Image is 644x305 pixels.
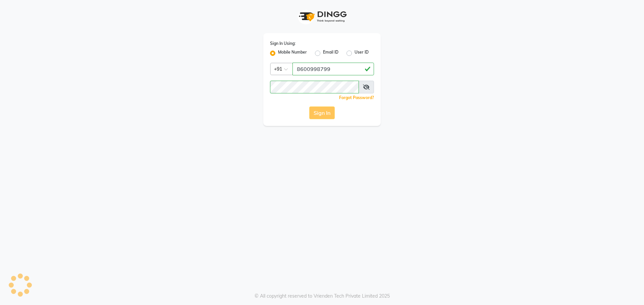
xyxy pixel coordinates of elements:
label: Mobile Number [278,49,307,57]
label: Email ID [323,49,338,57]
input: Username [292,63,374,75]
input: Username [270,81,359,93]
a: Forgot Password? [339,95,374,100]
label: Sign In Using: [270,41,296,47]
label: User ID [355,49,369,57]
img: logo1.svg [295,7,349,26]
